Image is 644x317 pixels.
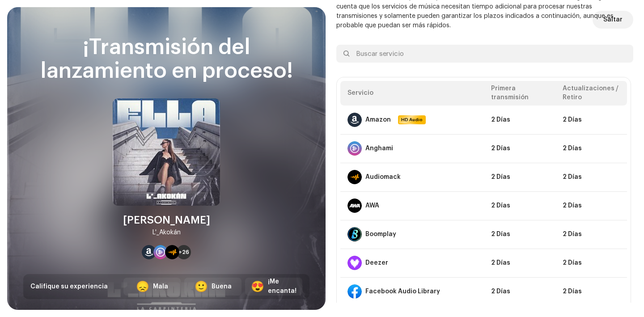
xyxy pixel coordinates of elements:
[251,281,264,292] div: 😍
[555,163,627,191] td: 2 Días
[113,98,220,206] img: 6583781e-3529-4973-8933-d1f87cbd7755
[555,134,627,163] td: 2 Días
[123,213,210,227] div: [PERSON_NAME]
[484,249,555,277] td: 2 Días
[484,106,555,134] td: 2 Días
[212,282,232,292] div: Buena
[178,249,189,256] span: +26
[268,277,297,296] div: ¡Me encanta!
[336,45,633,63] input: Buscar servicio
[399,116,425,123] span: HD Audio
[555,277,627,306] td: 2 Días
[555,220,627,249] td: 2 Días
[555,81,627,106] th: Actualizaciones / Retiro
[365,231,396,238] div: Boomplay
[484,191,555,220] td: 2 Días
[153,282,168,292] div: Mala
[340,81,484,106] th: Servicio
[555,106,627,134] td: 2 Días
[365,288,440,295] div: Facebook Audio Library
[365,259,388,266] div: Deezer
[153,227,181,238] div: L'_Akokán
[365,145,393,152] div: Anghami
[603,11,623,29] span: Saltar
[30,283,108,290] span: Califique su experiencia
[136,281,149,292] div: 😞
[23,36,309,83] div: ¡Transmisión del lanzamiento en proceso!
[484,163,555,191] td: 2 Días
[484,277,555,306] td: 2 Días
[365,116,391,123] div: Amazon
[365,173,401,181] div: Audiomack
[593,11,633,29] button: Saltar
[555,191,627,220] td: 2 Días
[484,134,555,163] td: 2 Días
[484,81,555,106] th: Primera transmisión
[195,281,208,292] div: 🙂
[555,249,627,277] td: 2 Días
[365,202,379,209] div: AWA
[484,220,555,249] td: 2 Días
